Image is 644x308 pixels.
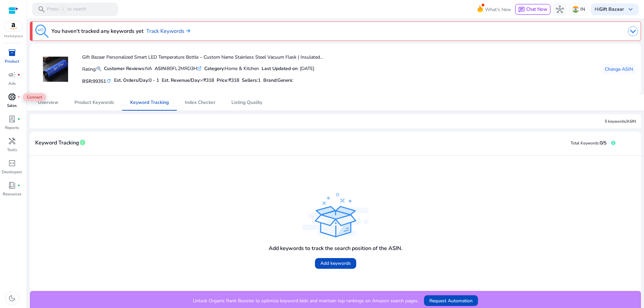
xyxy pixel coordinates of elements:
[595,7,624,12] p: Hi
[130,100,169,105] span: Keyword Tracking
[424,295,478,306] button: Request Automation
[74,100,114,105] span: Product Keywords
[262,65,314,72] div: : [DATE]
[8,80,16,86] p: Ads
[277,77,293,83] span: Generic
[429,297,473,304] span: Request Automation
[82,55,323,60] h4: Gift Bazaar Personalized Smart LED Temperature Bottle – Custom Name Stainless Steel Vacuum Flask ...
[605,118,636,124] div: 5 keywords/ASIN
[93,78,106,84] span: 99351
[51,27,144,35] h3: You haven't tracked any keywords yet
[38,5,46,13] span: search
[599,6,624,12] b: Gift Bazaar
[217,78,239,83] h5: Price:
[228,77,239,83] span: ₹318
[17,184,20,187] span: fiber_manual_record
[556,5,564,13] span: hub
[60,6,66,13] span: /
[242,78,261,83] h5: Sellers:
[605,66,633,73] span: Change ASIN
[263,78,293,83] h5: :
[600,140,606,146] span: 0/5
[106,78,111,84] mat-icon: refresh
[485,4,511,15] span: What's New
[4,21,22,31] img: amazon.svg
[8,93,16,101] span: donut_small
[515,4,550,15] button: chatChat Now
[8,159,16,167] span: code_blocks
[553,3,567,16] button: hub
[628,26,638,36] img: dropdown-arrow.svg
[17,96,20,98] span: fiber_manual_record
[185,100,215,105] span: Index Checker
[193,297,419,304] p: Unlock Organic Rank Booster to optimize keyword bids and maintain top rankings on Amazon search p...
[201,77,214,83] span: <₹318
[5,58,19,64] p: Product
[602,64,636,74] button: Change ASIN
[79,139,86,146] span: info
[580,3,585,15] p: IN
[17,118,20,120] span: fiber_manual_record
[571,140,600,146] span: Total Keywords:
[82,65,101,73] p: Rating:
[204,65,259,72] div: Home & Kitchen
[2,169,22,175] p: Developers
[320,260,351,267] span: Add keywords
[627,5,635,13] span: keyboard_arrow_down
[155,65,167,72] b: ASIN:
[262,65,298,72] b: Last Updated on
[155,65,202,72] div: B0FL2MRD3H
[5,125,19,131] p: Reports
[269,245,402,252] h4: Add keywords to track the search position of the ASIN.
[8,137,16,145] span: handyman
[35,24,49,38] img: keyword-tracking.svg
[146,27,190,35] a: Track Keywords
[149,77,159,83] span: 0 - 1
[35,137,79,149] span: Keyword Tracking
[184,29,190,33] img: arrow-right.svg
[7,103,17,109] p: Sales
[43,57,68,82] img: 41I+-XL9BVL.jpg
[114,78,159,83] h5: Est. Orders/Day:
[104,65,152,72] div: NA
[162,78,214,83] h5: Est. Revenue/Day:
[302,193,369,237] img: track_product.svg
[7,147,17,153] p: Tools
[8,115,16,123] span: lab_profile
[231,100,262,105] span: Listing Quality
[258,77,261,83] span: 1
[17,73,20,76] span: fiber_manual_record
[47,6,87,13] p: Press to search
[8,294,16,302] span: dark_mode
[518,6,525,13] span: chat
[204,65,225,72] b: Category:
[4,34,23,39] p: Marketplace
[8,49,16,57] span: inventory_2
[8,71,16,79] span: campaign
[8,181,16,189] span: book_4
[38,100,58,105] span: Overview
[82,77,111,84] h5: BSR:
[526,6,547,12] span: Chat Now
[23,93,46,101] span: Connect
[3,191,21,197] p: Resources
[572,6,579,13] img: in.svg
[263,77,276,83] span: Brand
[104,65,145,72] b: Customer Reviews:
